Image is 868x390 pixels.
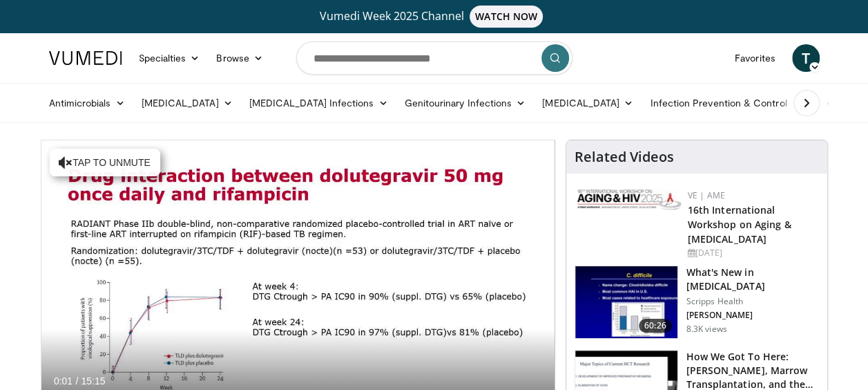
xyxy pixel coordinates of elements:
a: [MEDICAL_DATA] [534,89,642,117]
a: Specialties [131,44,209,72]
a: T [792,44,820,72]
p: [PERSON_NAME] [686,310,819,321]
a: Antimicrobials [41,89,133,117]
a: Favorites [726,44,784,72]
a: 60:26 What's New in [MEDICAL_DATA] Scripps Health [PERSON_NAME] 8.3K views [575,266,819,339]
span: WATCH NOW [470,6,543,28]
a: Vumedi Week 2025 ChannelWATCH NOW [51,6,818,28]
img: bc2467d1-3f88-49dc-9c22-fa3546bada9e.png.150x105_q85_autocrop_double_scale_upscale_version-0.2.jpg [577,189,681,210]
a: Infection Prevention & Control [642,89,809,117]
span: 60:26 [639,319,672,333]
button: Tap to unmute [50,149,160,176]
img: VuMedi Logo [49,51,122,65]
div: [DATE] [688,247,816,259]
h3: What's New in [MEDICAL_DATA] [686,266,819,293]
a: VE | AME [688,189,725,201]
a: 16th International Workshop on Aging & [MEDICAL_DATA] [688,203,791,245]
span: / [76,375,79,387]
img: 8828b190-63b7-4755-985f-be01b6c06460.150x105_q85_crop-smart_upscale.jpg [575,266,677,338]
input: Search topics, interventions [296,41,572,75]
a: Genitourinary Infections [396,89,534,117]
span: 0:01 [54,375,73,387]
h4: Related Videos [575,149,674,165]
a: [MEDICAL_DATA] Infections [241,89,396,117]
a: [MEDICAL_DATA] [133,89,241,117]
p: 8.3K views [686,324,727,335]
span: 15:15 [81,375,105,387]
a: Browse [208,44,271,72]
p: Scripps Health [686,296,819,307]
